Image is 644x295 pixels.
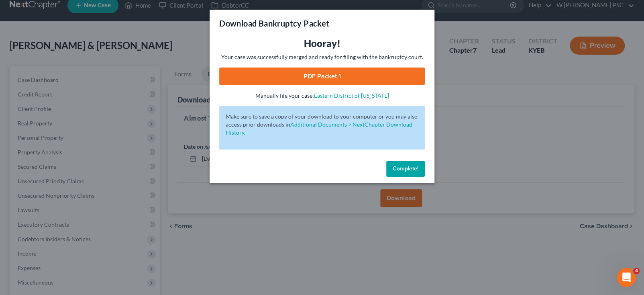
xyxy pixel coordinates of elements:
p: Manually file your case: [219,92,425,100]
p: Your case was successfully merged and ready for filing with the bankruptcy court. [219,53,425,61]
h3: Hooray! [219,37,425,50]
a: Eastern District of [US_STATE] [314,92,389,99]
a: Additional Documents > NextChapter Download History. [226,121,412,136]
iframe: Intercom live chat [617,268,636,287]
p: Make sure to save a copy of your download to your computer or you may also access prior downloads in [226,113,418,137]
span: Complete! [393,165,418,172]
span: 4 [633,268,640,274]
a: PDF Packet 1 [219,68,425,85]
button: Complete! [386,161,425,177]
h3: Download Bankruptcy Packet [219,18,329,29]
